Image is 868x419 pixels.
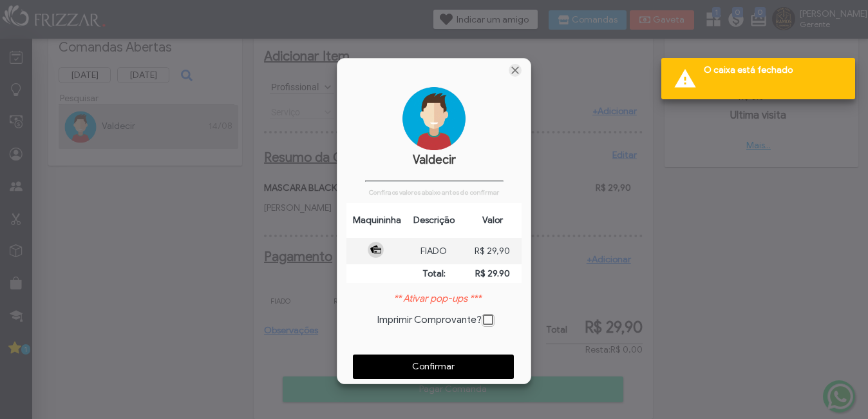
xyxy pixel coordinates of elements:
div: Imprimir Comprovante? [353,293,522,327]
a: Fechar [509,64,522,77]
td: R$ 29.90 [463,264,522,283]
td: R$ 29,90 [463,238,522,264]
th: Maquininha [346,203,405,238]
th: Valor [463,203,522,238]
span: Valor [482,215,503,226]
td: Total: [405,264,464,283]
img: Maquininha [368,242,384,258]
td: FIADO [405,238,464,264]
button: Confirmar [353,355,514,379]
th: Descrição [405,203,464,238]
span: Descrição [413,215,455,226]
span: Maquininha [353,215,401,226]
p: Valdecir [366,153,503,167]
span: O caixa está fechado [704,64,845,80]
span: Confirmar [362,357,505,376]
p: Confira os valores abaixo antes de confirmar [346,188,522,197]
